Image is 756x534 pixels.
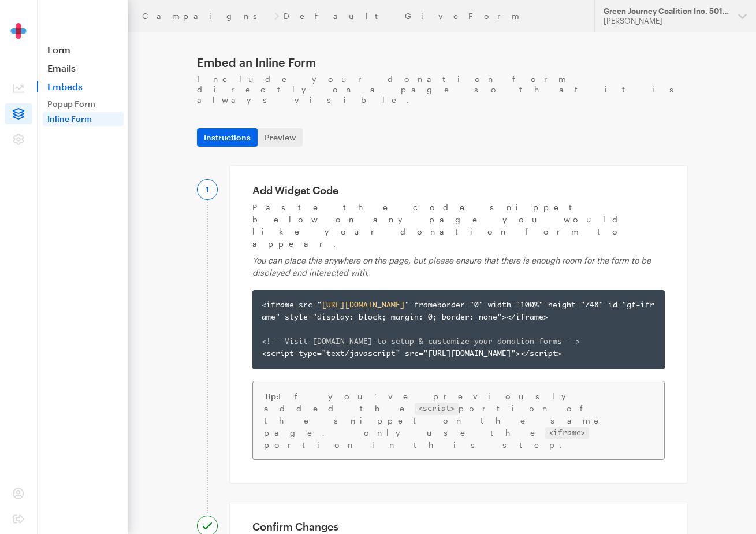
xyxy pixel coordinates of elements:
[258,128,303,147] a: Preview
[264,391,278,401] span: Tip:
[252,381,665,460] div: If you’ve previously added the portion of the snippet on the same page, only use the portion in t...
[43,112,124,126] a: Inline Form
[142,12,270,21] a: Campaigns
[604,6,729,16] div: Green Journey Coalition Inc. 501(c)(3)
[197,179,218,200] div: 1
[262,299,656,360] div: <iframe src=" " frameborder="0" width="100%" height="748" id="gf-iframe" style="display: block; m...
[415,403,459,415] code: <script>
[37,44,128,55] a: Form
[284,12,523,21] a: Default GiveForm
[37,81,128,92] a: Embeds
[197,128,258,147] a: Instructions
[252,520,665,533] h2: Confirm Changes
[262,338,580,346] span: <!-- Visit [DOMAIN_NAME] to setup & customize your donation forms -->
[43,97,124,111] a: Popup Form
[604,16,729,26] div: [PERSON_NAME]
[37,62,128,74] a: Emails
[252,201,665,250] p: Paste the code snippet below on any page you would like your donation form to appear.
[545,427,589,439] code: <iframe>
[252,184,665,196] h2: Add Widget Code
[197,55,688,69] h1: Embed an Inline Form
[322,302,405,309] span: [URL][DOMAIN_NAME]
[197,74,688,105] p: Include your donation form directly on a page so that it is always visible.
[252,254,665,279] p: You can place this anywhere on the page, but please ensure that there is enough room for the form...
